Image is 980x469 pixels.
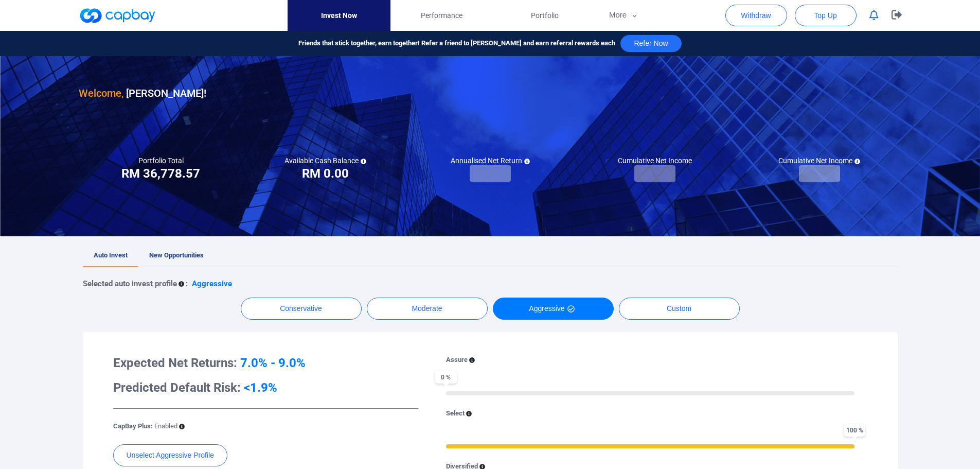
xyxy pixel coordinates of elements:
button: Unselect Aggressive Profile [113,444,227,466]
span: 7.0% - 9.0% [240,356,306,370]
button: Conservative [241,298,362,320]
span: 100 % [844,424,865,437]
p: : [186,277,188,290]
button: Moderate [367,298,488,320]
h5: Portfolio Total [138,156,184,165]
h3: Predicted Default Risk: [113,379,418,396]
p: Assure [446,355,468,366]
p: Select [446,408,465,419]
p: Selected auto invest profile [83,277,177,290]
h3: RM 0.00 [302,165,349,182]
button: Custom [619,298,740,320]
h3: Expected Net Returns: [113,355,418,371]
h3: RM 36,778.57 [121,165,200,182]
span: <1.9% [244,380,277,395]
p: CapBay Plus: [113,421,177,432]
span: Enabled [154,422,177,430]
h5: Annualised Net Return [451,156,530,165]
span: New Opportunities [149,251,204,259]
h3: [PERSON_NAME] ! [79,85,206,101]
span: 0 % [435,371,457,384]
button: Withdraw [725,5,787,26]
h5: Cumulative Net Income [618,156,692,165]
h5: Cumulative Net Income [778,156,860,165]
span: Performance [421,10,462,21]
span: Friends that stick together, earn together! Refer a friend to [PERSON_NAME] and earn referral rew... [298,38,615,49]
h5: Available Cash Balance [284,156,366,165]
button: Aggressive [493,298,614,320]
p: Aggressive [192,277,232,290]
span: Top Up [814,10,836,21]
span: Auto Invest [94,251,128,259]
span: Portfolio [531,10,559,21]
span: Welcome, [79,87,123,99]
button: Refer Now [620,35,681,52]
button: Top Up [795,5,857,26]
